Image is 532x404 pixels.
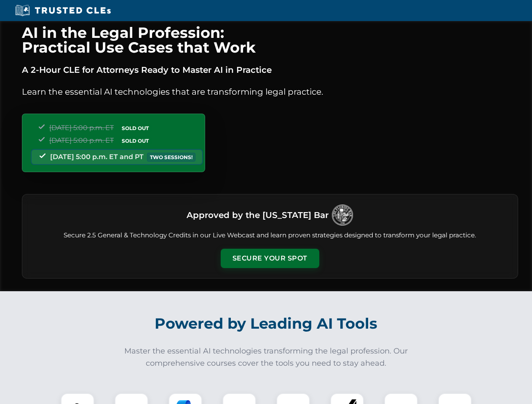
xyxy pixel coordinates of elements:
button: Secure Your Spot [221,249,319,268]
h1: AI in the Legal Profession: Practical Use Cases that Work [22,25,518,55]
p: Master the essential AI technologies transforming the legal profession. Our comprehensive courses... [119,345,414,369]
img: Logo [332,205,353,226]
p: Secure 2.5 General & Technology Credits in our Live Webcast and learn proven strategies designed ... [32,231,508,240]
span: SOLD OUT [119,136,152,145]
p: A 2-Hour CLE for Attorneys Ready to Master AI in Practice [22,63,518,77]
p: Learn the essential AI technologies that are transforming legal practice. [22,85,518,98]
span: [DATE] 5:00 p.m. ET [49,124,114,132]
span: SOLD OUT [119,124,152,133]
span: [DATE] 5:00 p.m. ET [49,136,114,144]
h2: Powered by Leading AI Tools [33,309,500,338]
img: Trusted CLEs [13,4,113,17]
h3: Approved by the [US_STATE] Bar [187,207,329,223]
